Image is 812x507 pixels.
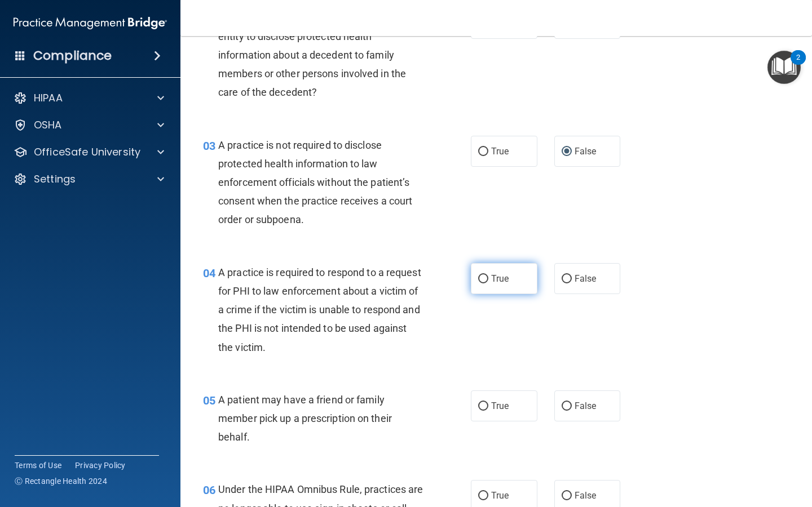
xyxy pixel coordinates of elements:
span: A practice is not required to disclose protected health information to law enforcement officials ... [218,139,412,226]
span: False [575,146,597,157]
input: False [562,402,572,411]
p: Settings [34,172,76,186]
span: True [491,401,509,411]
a: Privacy Policy [75,460,126,471]
input: True [478,492,488,500]
img: PMB logo [14,12,167,34]
a: OfficeSafe University [14,145,164,159]
div: 2 [796,57,800,72]
span: True [491,146,509,157]
a: HIPAA [14,91,164,105]
span: True [491,273,509,284]
p: OSHA [34,118,62,132]
input: True [478,275,488,283]
input: True [478,402,488,411]
span: 04 [203,266,215,280]
h4: Compliance [33,48,112,64]
span: False [575,401,597,411]
span: True [491,490,509,501]
span: A practice is required to respond to a request for PHI to law enforcement about a victim of a cri... [218,266,421,353]
input: True [478,148,488,156]
a: Terms of Use [15,460,61,471]
span: The HIPAA Privacy Rule permits a covered entity to disclose protected health information about a ... [218,11,409,98]
input: False [562,492,572,500]
span: False [575,273,597,284]
p: HIPAA [34,91,63,105]
span: 05 [203,394,215,407]
span: False [575,490,597,501]
span: Ⓒ Rectangle Health 2024 [15,475,107,487]
span: 06 [203,483,215,497]
input: False [562,148,572,156]
a: OSHA [14,118,164,132]
span: A patient may have a friend or family member pick up a prescription on their behalf. [218,394,392,443]
p: OfficeSafe University [34,145,140,159]
input: False [562,275,572,283]
button: Open Resource Center, 2 new notifications [767,51,801,84]
span: 03 [203,139,215,153]
a: Settings [14,172,164,186]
